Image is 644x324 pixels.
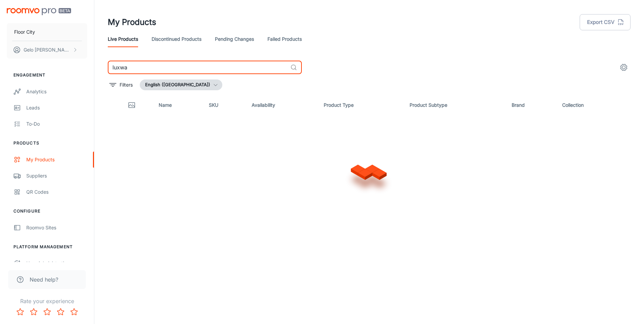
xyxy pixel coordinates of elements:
[26,104,87,111] div: Leads
[54,305,67,319] button: Rate 4 star
[26,156,87,163] div: My Products
[140,79,222,90] button: English ([GEOGRAPHIC_DATA])
[13,305,27,319] button: Rate 1 star
[108,61,288,74] input: Search
[580,14,631,30] button: Export CSV
[404,96,506,115] th: Product Subtype
[7,41,87,59] button: Gelo [PERSON_NAME]
[506,96,557,115] th: Brand
[26,120,87,128] div: To-do
[67,305,81,319] button: Rate 5 star
[26,260,87,267] div: User Administration
[7,23,87,41] button: Floor City
[26,224,87,231] div: Roomvo Sites
[26,188,87,196] div: QR Codes
[7,8,71,15] img: Roomvo PRO Beta
[152,31,201,47] a: Discontinued Products
[40,305,54,319] button: Rate 3 star
[128,101,136,109] svg: Thumbnail
[108,31,138,47] a: Live Products
[5,297,89,305] p: Rate your experience
[215,31,254,47] a: Pending Changes
[153,96,204,115] th: Name
[267,31,302,47] a: Failed Products
[617,61,631,74] button: settings
[26,88,87,95] div: Analytics
[14,28,35,36] p: Floor City
[30,276,58,284] span: Need help?
[27,305,40,319] button: Rate 2 star
[203,96,246,115] th: SKU
[24,46,71,54] p: Gelo [PERSON_NAME]
[120,81,133,89] p: Filters
[26,172,87,180] div: Suppliers
[318,96,404,115] th: Product Type
[108,16,156,28] h1: My Products
[108,79,134,90] button: filter
[557,96,631,115] th: Collection
[246,96,319,115] th: Availability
